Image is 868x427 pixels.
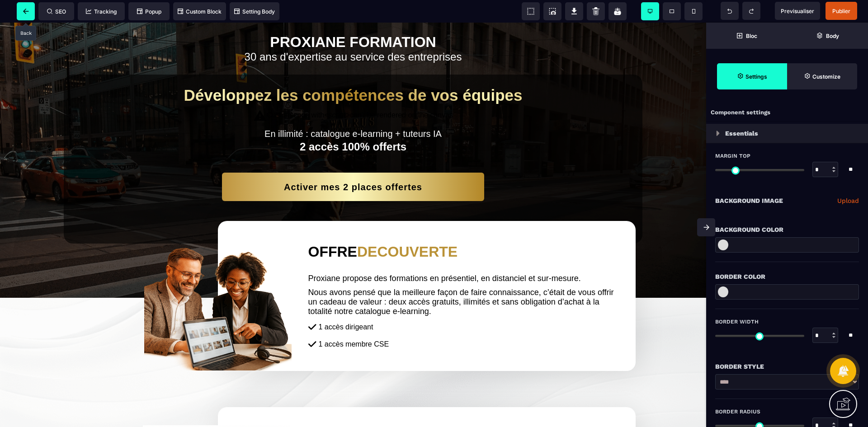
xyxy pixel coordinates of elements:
span: Open Blocks [706,23,787,49]
div: Background Color [715,224,859,235]
div: Border Style [715,361,859,372]
span: Open Style Manager [787,63,857,89]
img: b19eb17435fec69ebfd9640db64efc4c_fond_transparent.png [144,216,292,348]
span: View components [522,2,540,20]
img: loading [716,131,720,136]
text: Proxiane propose des formations en présentiel, en distanciel et sur-mesure. [308,249,618,263]
span: Open Layer Manager [787,23,868,49]
strong: Body [826,33,839,39]
h2: 30 ans d'expertise au service des entreprises [156,28,550,45]
span: Preview [775,2,820,20]
p: Background Image [715,195,783,206]
text: Nous avons pensé que la meilleure façon de faire connaissance, c’était de vous offrir un cadeau d... [308,263,618,296]
strong: Bloc [746,33,757,39]
span: Screenshot [543,2,561,20]
span: Custom Block [178,8,222,15]
span: Previsualiser [781,8,814,14]
strong: Customize [812,73,840,80]
span: Popup [137,8,161,15]
p: Essentials [725,128,758,139]
div: 1 accès membre CSE [319,318,616,326]
h1: Développez les compétences de vos équipes [91,64,615,82]
div: Border Color [715,271,859,282]
span: SEO [47,8,66,15]
span: Publier [832,8,850,14]
text: En illimité : catalogue e-learning + tuteurs IA [91,104,615,117]
strong: Settings [745,73,767,80]
span: Settings [717,63,787,89]
h1: PROXIANE FORMATION [156,7,550,28]
h2: 2 accès 100% offerts [91,117,615,136]
span: Tracking [86,8,117,15]
div: 1 accès dirigeant [319,300,616,309]
div: Component settings [706,104,868,122]
span: Border Width [715,318,759,325]
button: Activer mes 2 places offertes [222,150,484,178]
span: Margin Top [715,152,750,160]
span: Border Radius [715,408,760,415]
span: Setting Body [234,8,275,15]
a: Upload [837,195,859,206]
h2: OFFRE [308,216,618,242]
